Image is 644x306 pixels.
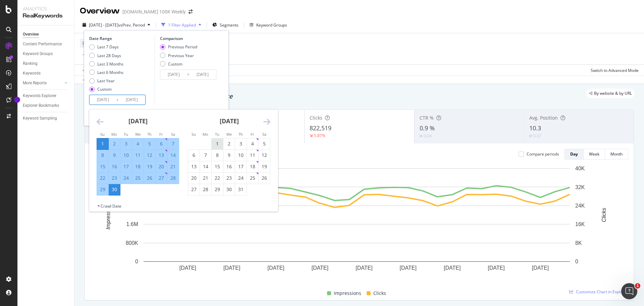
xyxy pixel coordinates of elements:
div: Explorer Bookmarks [23,102,59,109]
a: More Reports [23,80,63,87]
div: 22 [212,175,223,181]
div: 25 [132,175,144,181]
div: Last 7 Days [97,44,119,50]
td: Selected. Friday, June 13, 2025 [156,149,167,161]
div: 27 [156,175,167,181]
strong: [DATE] [128,117,148,125]
div: 11 [132,152,144,159]
div: 11 [247,152,258,159]
a: Content Performance [23,41,69,48]
text: 32K [575,184,585,190]
div: Last Year [97,78,115,84]
small: Tu [124,132,128,137]
div: 30 [109,186,120,193]
div: Keywords Explorer [23,92,56,99]
div: Last 6 Months [89,70,123,75]
td: Selected. Tuesday, June 3, 2025 [120,138,132,149]
div: 29 [97,186,108,193]
div: 21 [200,175,211,181]
span: Customize Chart in Explorer [576,289,628,295]
div: 7 [167,140,179,147]
div: Content Performance [23,41,62,48]
td: Choose Tuesday, July 29, 2025 as your check-in date. It’s available. [212,184,223,195]
div: 19 [259,163,270,170]
small: Tu [215,132,219,137]
div: Analytics [23,5,69,12]
div: 0.37 [533,133,541,139]
span: Device [83,40,95,46]
div: 20 [156,163,167,170]
div: Previous Period [168,44,197,50]
td: Selected as start date. Sunday, June 1, 2025 [97,138,109,149]
div: 17 [235,163,247,170]
td: Choose Monday, July 14, 2025 as your check-in date. It’s available. [200,161,212,172]
div: Custom [160,61,197,67]
td: Choose Wednesday, July 30, 2025 as your check-in date. It’s available. [223,184,235,195]
div: Crawl Date [101,203,121,209]
div: 1 Filter Applied [168,22,196,28]
td: Selected. Thursday, June 12, 2025 [144,149,156,161]
div: Keyword Groups [256,22,287,28]
div: 21 [167,163,179,170]
td: Selected. Sunday, June 8, 2025 [97,149,109,161]
td: Choose Wednesday, July 16, 2025 as your check-in date. It’s available. [223,161,235,172]
div: legacy label [586,89,635,98]
div: Last Year [89,78,123,84]
div: 25 [247,175,258,181]
div: Last 6 Months [97,70,123,75]
td: Choose Thursday, July 10, 2025 as your check-in date. It’s available. [235,149,247,161]
td: Choose Sunday, July 13, 2025 as your check-in date. It’s available. [188,161,200,172]
a: Keywords [23,70,69,77]
span: Clicks [373,289,386,297]
div: 6 [156,140,167,147]
div: Last 7 Days [89,44,123,50]
td: Selected. Friday, June 27, 2025 [156,172,167,184]
td: Selected. Saturday, June 28, 2025 [167,172,179,184]
text: [DATE] [312,265,328,271]
div: 13 [188,163,200,170]
td: Selected. Monday, June 23, 2025 [109,172,120,184]
div: 16 [223,163,235,170]
div: More Reports [23,80,47,87]
td: Selected. Sunday, June 22, 2025 [97,172,109,184]
div: Last 3 Months [97,61,123,67]
text: Clicks [601,208,607,222]
div: 24 [235,175,247,181]
div: Keywords [23,70,41,77]
td: Choose Saturday, July 12, 2025 as your check-in date. It’s available. [259,149,270,161]
div: Calendar [89,110,278,203]
img: Equal [420,135,422,137]
td: Choose Monday, July 21, 2025 as your check-in date. It’s available. [200,172,212,184]
small: We [226,132,232,137]
td: Selected. Tuesday, June 24, 2025 [120,172,132,184]
button: Week [584,149,605,160]
div: 9 [109,152,120,159]
div: Custom [168,61,182,67]
td: Selected. Wednesday, June 18, 2025 [132,161,144,172]
div: 5.87% [314,133,325,138]
div: 26 [259,175,270,181]
td: Choose Sunday, July 20, 2025 as your check-in date. It’s available. [188,172,200,184]
a: Ranking [23,60,69,67]
div: 0.04 [424,133,432,139]
div: Move forward to switch to the next month. [263,118,270,126]
td: Selected. Sunday, June 29, 2025 [97,184,109,195]
div: arrow-right-arrow-left [189,9,193,14]
div: 23 [223,175,235,181]
span: 1 [635,283,640,289]
span: vs Prev. Period [118,22,145,28]
div: Custom [97,86,112,92]
div: Week [589,151,599,157]
text: [DATE] [488,265,504,271]
div: 12 [144,152,155,159]
div: 12 [259,152,270,159]
strong: [DATE] [220,117,239,125]
td: Selected. Saturday, June 14, 2025 [167,149,179,161]
a: Keyword Sampling [23,115,69,122]
div: Switch to Advanced Mode [591,68,639,73]
td: Choose Saturday, July 5, 2025 as your check-in date. It’s available. [259,138,270,149]
text: [DATE] [179,265,196,271]
div: 9 [223,152,235,159]
div: Date Range [89,36,153,41]
text: 800K [126,240,139,246]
